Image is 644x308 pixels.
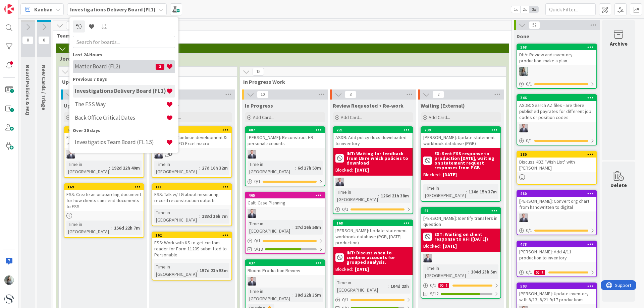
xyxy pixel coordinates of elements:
[517,101,596,122] div: ASDB: Search AZ files - are there published payrates for different job codes or position codes
[468,268,469,275] span: :
[335,188,378,203] div: Time in [GEOGRAPHIC_DATA]
[66,221,111,235] div: Time in [GEOGRAPHIC_DATA]
[246,192,325,207] div: 465Galt: Case Planning
[248,220,292,235] div: Time in [GEOGRAPHIC_DATA]
[429,114,450,120] span: Add Card...
[109,164,110,172] span: :
[69,45,80,53] span: 20
[246,260,325,266] div: 437
[519,67,528,76] img: LG
[199,212,200,220] span: :
[200,164,229,172] div: 27d 16h 32m
[257,90,268,99] span: 10
[517,151,596,158] div: 180
[517,191,596,197] div: 480
[430,282,436,289] span: 0 / 1
[64,127,144,148] div: 62FSS: Attend an Eastern Shore YP event
[526,80,532,87] span: 0 / 1
[152,184,231,190] div: 111
[517,50,596,65] div: DHA: Review and inventory production. make a plan.
[64,184,144,190] div: 169
[421,208,500,214] div: 61
[75,87,166,94] h4: Investigations Delivery Board (FL1)
[466,188,467,195] span: :
[610,181,627,189] div: Delete
[520,45,596,50] div: 368
[246,277,325,286] div: JC
[423,243,441,250] div: Blocked:
[333,205,413,213] div: 0/1
[249,128,325,132] div: 487
[517,241,596,262] div: 478[PERSON_NAME]: Add 4/11 production to inventory
[517,124,596,132] div: JC
[517,289,596,304] div: [PERSON_NAME]: Update inventory with 8/13, 8/21 9/17 productions
[64,184,144,211] div: 169FSS: Create an onboarding document for how clients can send documents to FSS.
[246,150,325,159] div: JC
[335,167,353,174] div: Blocked:
[154,150,163,159] img: JC
[517,151,596,172] div: 180Discuss KBZ "Wish List" with [PERSON_NAME]
[520,152,596,157] div: 180
[517,136,596,145] div: 0/1
[517,67,596,76] div: LG
[64,190,144,211] div: FSS: Create an onboarding document for how clients can send documents to FSS.
[248,277,256,286] img: JC
[249,193,325,198] div: 465
[14,1,31,9] span: Support
[75,139,166,145] h4: Investigatios Team Board (FL 1.5)
[545,3,596,15] input: Quick Filter...
[249,261,325,265] div: 437
[246,177,325,186] div: 0/1
[333,102,404,109] span: Review Requested + Re-work
[66,150,75,159] img: JC
[534,270,545,275] div: 1
[517,95,596,122] div: 346ASDB: Search AZ files - are there published payrates for different job codes or position codes
[421,127,500,133] div: 239
[517,197,596,211] div: [PERSON_NAME]: Convert org chart from handwritten to digital
[111,224,112,232] span: :
[155,128,231,132] div: 466
[245,102,273,109] span: In Progress
[59,55,500,62] span: Jordan Work
[73,127,175,134] div: Over 30 days
[333,178,413,186] div: JC
[511,6,520,13] span: 1x
[293,291,323,299] div: 38d 22h 35m
[517,283,596,289] div: 503
[64,150,144,159] div: JC
[110,164,142,172] div: 192d 22h 40m
[156,64,164,70] span: 3
[246,237,325,245] div: 0/1
[200,212,229,220] div: 183d 16h 7m
[152,232,231,259] div: 162FSS: Work with KS to get custom reader for Form 1120S submitted to Personable.
[517,268,596,276] div: 0/11
[152,190,231,205] div: FSS: Talk w/ LG about measuring record reconstruction outputs
[152,127,231,148] div: 466RecRecon: Continue development & testing of FIFO Excel macro
[333,220,413,247] div: 168[PERSON_NAME]: Update statement workbook database (PGB, [DATE] production)
[335,279,388,294] div: Time in [GEOGRAPHIC_DATA]
[152,238,231,259] div: FSS: Work with KS to get custom reader for Form 1120S submitted to Personable.
[433,90,444,99] span: 2
[75,114,166,121] h4: Back Office Critical Dates
[73,51,175,58] div: Last 24 Hours
[34,5,53,13] span: Kanban
[424,128,500,132] div: 239
[155,185,231,189] div: 111
[4,4,14,14] img: Visit kanbanzone.com
[22,36,34,44] span: 0
[346,151,411,165] b: INT: Waiting for feedback from LG re which policies to download
[519,124,528,132] img: JC
[246,133,325,148] div: [PERSON_NAME]: Reconstruct HR personal accounts
[434,151,498,170] b: EX: Sent FSS response to production [DATE], waiting on statement request responses from PGB
[520,284,596,289] div: 503
[421,254,500,262] div: JC
[41,65,47,110] span: New Cards / Triage
[64,133,144,148] div: FSS: Attend an Eastern Shore YP event
[253,114,274,120] span: Add Card...
[389,283,411,290] div: 104d 23h
[421,214,500,229] div: [PERSON_NAME]: Identify transfers in question
[517,44,596,65] div: 368DHA: Review and inventory production. make a plan.
[246,209,325,218] div: JC
[152,133,231,148] div: RecRecon: Continue development & testing of FIFO Excel macro
[421,127,500,148] div: 239[PERSON_NAME]: Update statement workbook database (PGB)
